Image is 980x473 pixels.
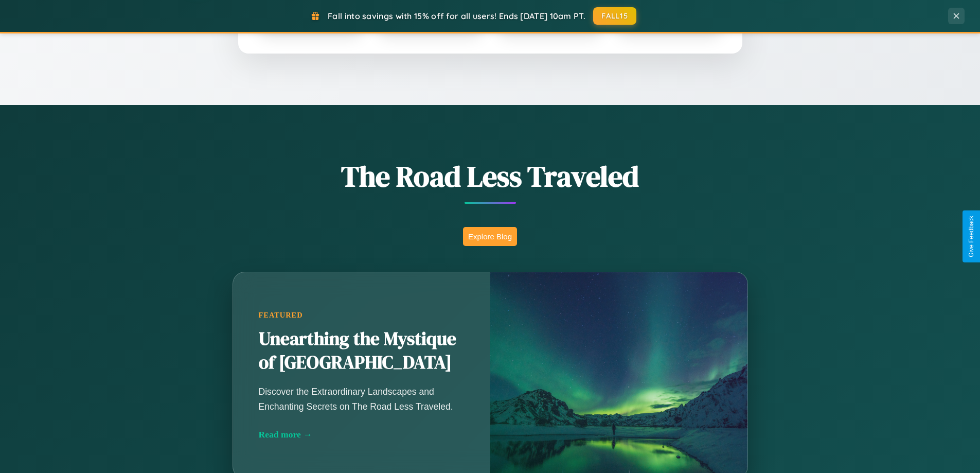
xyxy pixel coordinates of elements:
div: Featured [259,311,465,320]
h1: The Road Less Traveled [182,156,799,196]
p: Discover the Extraordinary Landscapes and Enchanting Secrets on The Road Less Traveled. [259,384,465,413]
h2: Unearthing the Mystique of [GEOGRAPHIC_DATA] [259,327,465,375]
button: Explore Blog [463,227,517,246]
div: Read more → [259,429,465,440]
span: Fall into savings with 15% off for all users! Ends [DATE] 10am PT. [328,11,585,21]
button: FALL15 [593,7,636,25]
div: Give Feedback [968,216,975,257]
